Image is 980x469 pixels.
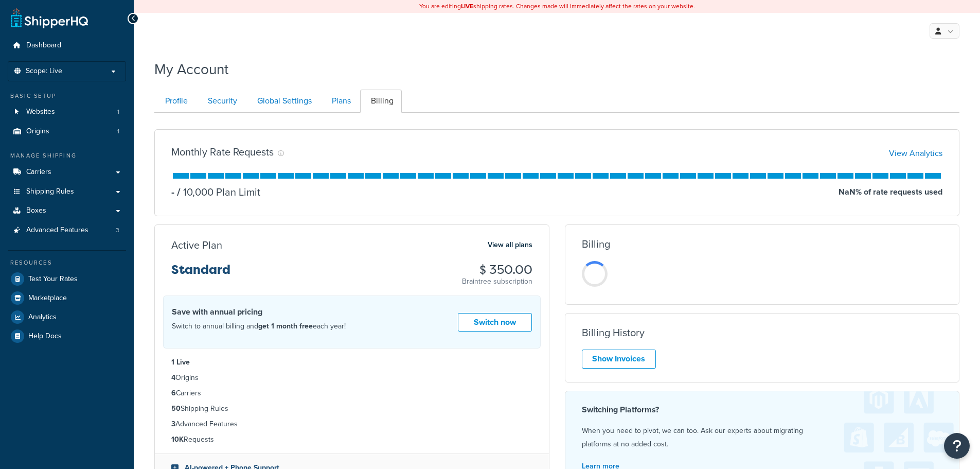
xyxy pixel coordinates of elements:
[246,90,320,113] a: Global Settings
[171,388,176,398] strong: 6
[8,258,126,267] div: Resources
[8,270,126,288] a: Test Your Rates
[461,2,473,11] b: LIVE
[8,122,126,141] li: Origins
[8,201,126,220] a: Boxes
[458,313,532,332] a: Switch now
[258,321,313,332] strong: get 1 month free
[944,433,970,459] button: Open Resource Center
[462,263,532,276] h3: $ 350.00
[582,404,943,416] h4: Switching Platforms?
[462,276,532,287] p: Braintree subscription
[8,221,126,240] a: Advanced Features 3
[171,239,222,251] h3: Active Plan
[26,108,55,116] span: Websites
[28,275,78,284] span: Test Your Rates
[171,357,190,368] strong: 1 Live
[26,67,62,76] span: Scope: Live
[8,122,126,141] a: Origins 1
[171,403,532,414] li: Shipping Rules
[154,59,228,79] h1: My Account
[26,127,49,136] span: Origins
[360,90,402,113] a: Billing
[154,90,196,113] a: Profile
[8,151,126,160] div: Manage Shipping
[26,206,46,215] span: Boxes
[8,308,126,326] a: Analytics
[8,102,126,121] li: Websites
[171,146,274,158] h3: Monthly Rate Requests
[171,403,181,414] strong: 50
[582,424,943,451] p: When you need to pivot, we can too. Ask our experts about migrating platforms at no added cost.
[26,41,61,50] span: Dashboard
[582,327,645,338] h3: Billing History
[11,8,88,28] a: ShipperHQ Home
[171,419,532,430] li: Advanced Features
[8,36,126,55] a: Dashboard
[172,320,346,333] p: Switch to annual billing and each year!
[8,327,126,345] a: Help Docs
[171,372,532,384] li: Origins
[26,226,88,235] span: Advanced Features
[174,185,260,199] p: 10,000 Plan Limit
[8,182,126,201] a: Shipping Rules
[26,168,51,177] span: Carriers
[117,108,119,116] span: 1
[171,419,175,429] strong: 3
[582,350,656,369] a: Show Invoices
[171,372,175,383] strong: 4
[28,313,57,322] span: Analytics
[26,187,74,196] span: Shipping Rules
[177,184,181,200] span: /
[582,238,610,250] h3: Billing
[171,263,230,285] h3: Standard
[8,289,126,307] a: Marketplace
[28,294,67,303] span: Marketplace
[8,102,126,121] a: Websites 1
[197,90,245,113] a: Security
[8,92,126,100] div: Basic Setup
[8,163,126,182] a: Carriers
[116,226,119,235] span: 3
[488,238,532,252] a: View all plans
[8,221,126,240] li: Advanced Features
[172,306,346,318] h4: Save with annual pricing
[321,90,359,113] a: Plans
[171,388,532,399] li: Carriers
[889,147,942,159] a: View Analytics
[171,185,174,199] p: -
[171,434,532,445] li: Requests
[171,434,184,445] strong: 10K
[117,127,119,136] span: 1
[839,185,942,199] p: NaN % of rate requests used
[28,332,62,341] span: Help Docs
